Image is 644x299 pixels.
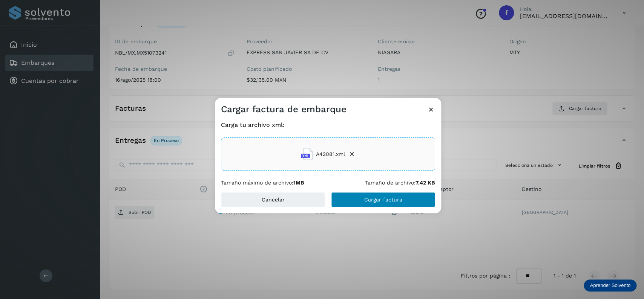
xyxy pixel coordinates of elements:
[221,104,347,115] h3: Cargar factura de embarque
[365,180,435,186] p: Tamaño de archivo:
[316,150,345,158] span: A42081.xml
[590,282,630,288] p: Aprender Solvento
[221,192,325,207] button: Cancelar
[584,279,636,291] div: Aprender Solvento
[364,197,402,202] span: Cargar factura
[293,180,304,186] b: 1MB
[262,197,285,202] span: Cancelar
[221,121,435,128] h4: Carga tu archivo xml:
[331,192,435,207] button: Cargar factura
[221,180,304,186] p: Tamaño máximo de archivo:
[416,180,435,186] b: 7.42 KB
